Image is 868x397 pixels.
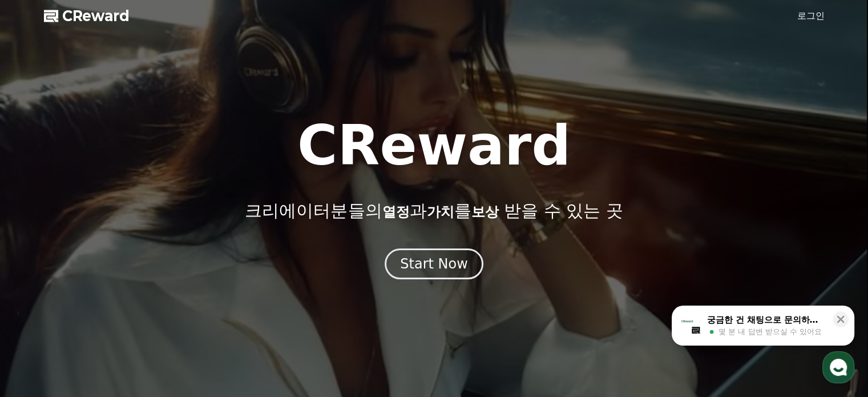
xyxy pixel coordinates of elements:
span: 홈 [36,319,43,328]
span: 열정 [382,204,409,220]
span: 설정 [176,319,190,328]
a: 대화 [75,302,147,331]
span: 대화 [104,320,118,329]
p: 크리에이터분들의 과 를 받을 수 있는 곳 [245,200,623,221]
div: Start Now [400,255,468,273]
a: CReward [44,7,130,25]
span: 보상 [471,204,498,220]
h1: CReward [297,118,571,173]
span: CReward [62,7,130,25]
a: Start Now [385,260,483,271]
a: 홈 [3,302,75,331]
a: 로그인 [797,9,825,23]
button: Start Now [385,248,483,279]
span: 가치 [426,204,454,220]
a: 설정 [147,302,219,331]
